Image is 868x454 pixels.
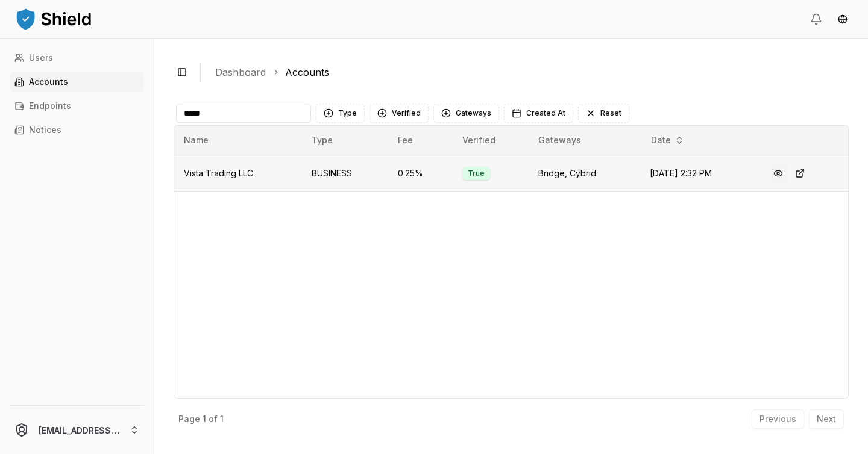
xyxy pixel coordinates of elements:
[220,415,224,423] p: 1
[10,120,144,140] a: Notices
[178,415,200,423] p: Page
[370,104,429,123] button: Verified
[39,424,120,437] p: [EMAIL_ADDRESS][DOMAIN_NAME]
[578,104,629,123] button: Reset filters
[302,155,388,191] td: BUSINESS
[504,104,573,123] button: Created At
[29,126,61,134] p: Notices
[10,72,144,92] a: Accounts
[10,96,144,116] a: Endpoints
[215,65,839,79] nav: breadcrumb
[433,104,499,123] button: Gateways
[453,126,529,155] th: Verified
[388,126,453,155] th: Fee
[174,126,302,155] th: Name
[10,48,144,67] a: Users
[5,411,149,449] button: [EMAIL_ADDRESS][DOMAIN_NAME]
[209,415,218,423] p: of
[529,126,640,155] th: Gateways
[316,104,365,123] button: Type
[29,54,53,62] p: Users
[650,168,712,178] span: [DATE] 2:32 PM
[215,65,266,79] a: Dashboard
[14,7,93,31] img: ShieldPay Logo
[398,168,423,178] span: 0.25 %
[302,126,388,155] th: Type
[184,168,253,178] span: Vista Trading LLC
[29,78,68,86] p: Accounts
[29,102,71,110] p: Endpoints
[526,108,565,118] span: Created At
[538,168,596,178] span: Bridge, Cybrid
[646,131,689,150] button: Date
[285,65,329,79] a: Accounts
[203,415,206,423] p: 1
